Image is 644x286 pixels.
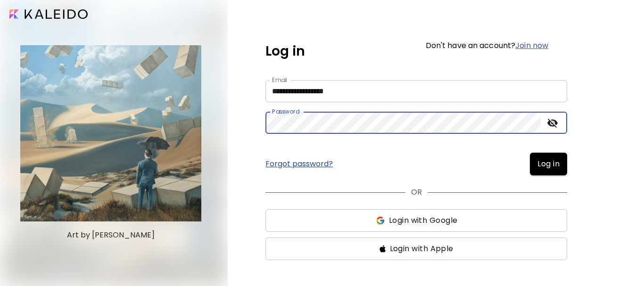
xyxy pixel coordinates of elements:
a: Forgot password? [265,160,333,168]
button: Log in [530,153,567,175]
img: ss [375,216,385,225]
img: ss [380,245,386,253]
span: Login with Apple [390,243,454,254]
span: Log in [537,158,560,170]
a: Join now [515,40,548,51]
span: Login with Google [389,215,458,226]
button: toggle password visibility [545,115,561,131]
p: OR [411,187,422,198]
button: ssLogin with Google [265,209,567,232]
button: ssLogin with Apple [265,237,567,260]
h5: Log in [265,41,305,61]
h6: Don't have an account? [426,42,549,49]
